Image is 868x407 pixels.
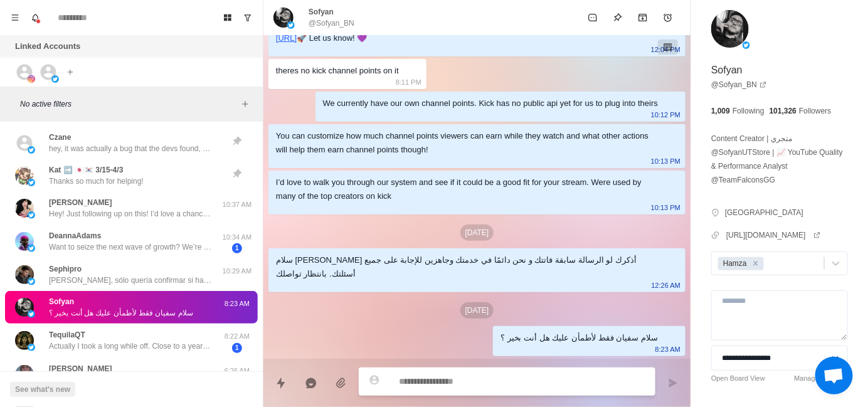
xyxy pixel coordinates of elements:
[49,307,193,319] p: سلام سفيان فقط لأطمأن عليك هل أنت بخير ؟
[630,5,655,30] button: Archive
[770,105,797,117] p: 101,326
[15,199,34,218] img: picture
[51,75,59,83] img: picture
[28,211,35,219] img: picture
[238,97,253,112] button: Add filters
[63,65,78,80] button: Add account
[49,329,85,341] p: TequilaQT
[49,132,71,143] p: Czane
[49,197,112,208] p: [PERSON_NAME]
[232,243,242,253] span: 1
[711,10,749,48] img: picture
[15,166,34,185] img: picture
[799,105,831,117] p: Followers
[221,366,253,376] p: 6:26 AM
[15,331,34,350] img: picture
[309,6,334,18] p: Sofyan
[15,365,34,384] img: picture
[221,266,253,277] p: 10:29 AM
[329,371,354,396] button: Add media
[49,363,112,374] p: [PERSON_NAME]
[655,342,680,356] p: 8:23 AM
[651,154,680,168] p: 10:13 PM
[711,373,765,384] a: Open Board View
[299,371,324,396] button: Reply with AI
[49,164,123,176] p: Kat ➡️ 🇯🇵🇰🇷 3/15-4/3
[711,79,767,90] a: @Sofyan_BN
[276,64,399,78] div: theres no kick channel points on it
[218,8,238,28] button: Board View
[711,63,743,78] p: Sofyan
[49,143,212,154] p: hey, it was actually a bug that the devs found, they had pushed up a short-term fix while they pa...
[276,129,658,157] div: You can customize how much channel points viewers can earn while they watch and what other action...
[660,371,685,396] button: Send message
[49,176,144,187] p: Thanks so much for helping!
[221,199,253,210] p: 10:37 AM
[49,296,74,307] p: Sofyan
[49,230,101,241] p: DeannaAdams
[28,146,35,154] img: picture
[309,18,354,29] p: @Sofyan_BN
[815,357,853,394] div: Open chat
[276,253,658,281] div: سلام [PERSON_NAME] أذكرك لو الرسالة سابقة فاتتك و نحن دائمًا في خدمتك وجاهزين للإجابة على جميع أس...
[221,331,253,342] p: 8:22 AM
[49,241,212,253] p: Want to seize the next wave of growth? We’re a professional stock analysis team focused on techno...
[232,343,242,353] span: 1
[238,8,258,28] button: Show unread conversations
[605,5,630,30] button: Pin
[733,105,765,117] p: Following
[743,41,750,49] img: picture
[323,97,659,110] div: We currently have our own channel points. Kick has no public api yet for us to plug into theirs
[711,132,848,187] p: Content Creator | متجري @SofyanUTStore | 📈 YouTube Quality & Performance Analyst @TeamFalconsGG
[794,373,848,384] a: Manage Statuses
[651,201,680,214] p: 10:13 PM
[396,75,421,89] p: 8:11 PM
[711,105,730,117] p: 1,009
[500,331,658,345] div: سلام سفيان فقط لأطمأن عليك هل أنت بخير ؟
[15,40,80,53] p: Linked Accounts
[651,43,680,56] p: 12:04 PM
[725,207,803,218] p: [GEOGRAPHIC_DATA]
[15,298,34,317] img: picture
[28,310,35,318] img: picture
[28,278,35,285] img: picture
[25,8,45,28] button: Notifications
[221,232,253,243] p: 10:34 AM
[28,75,35,83] img: picture
[652,278,680,292] p: 12:26 AM
[49,263,82,275] p: Sephipro
[651,108,680,122] p: 10:12 PM
[20,98,238,110] p: No active filters
[221,299,253,309] p: 8:23 AM
[287,21,295,29] img: picture
[726,230,821,241] a: [URL][DOMAIN_NAME]
[49,275,212,286] p: [PERSON_NAME], sólo quería confirmar si habías recibido mi mensaje 🙈
[749,257,763,270] div: Remove Hamza
[28,344,35,351] img: picture
[49,341,212,352] p: Actually I took a long while off. Close to a year to spend time with my children. My community ha...
[580,5,605,30] button: Mark as unread
[273,8,294,28] img: picture
[5,8,25,28] button: Menu
[719,257,749,270] div: Hamza
[276,176,658,203] div: I’d love to walk you through our system and see if it could be a good fit for your stream. Were u...
[28,179,35,186] img: picture
[15,265,34,284] img: picture
[10,382,75,397] button: See what's new
[460,225,494,241] p: [DATE]
[28,245,35,252] img: picture
[15,232,34,251] img: picture
[268,371,294,396] button: Quick replies
[655,5,680,30] button: Add reminder
[460,302,494,319] p: [DATE]
[49,208,212,219] p: Hey! Just following up on this! I’d love a chance to learn more about your stream and see if Bler...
